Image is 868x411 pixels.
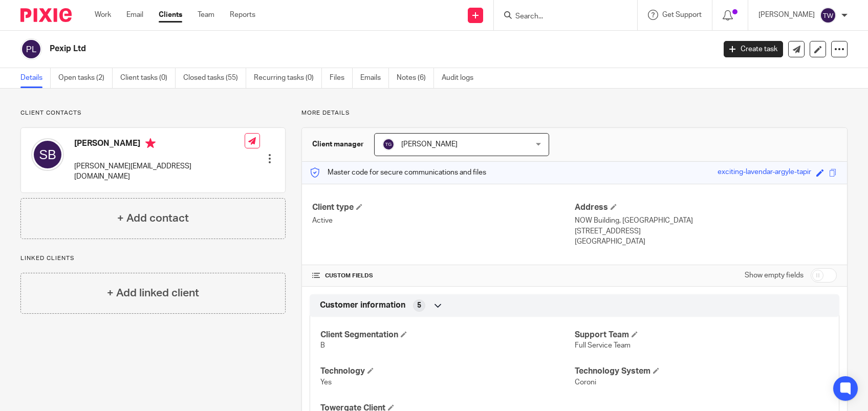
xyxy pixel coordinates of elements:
p: [PERSON_NAME][EMAIL_ADDRESS][DOMAIN_NAME] [74,161,245,182]
a: Closed tasks (55) [183,68,246,88]
a: Reports [230,10,255,20]
img: svg%3E [820,7,836,24]
span: [PERSON_NAME] [401,141,458,148]
a: Recurring tasks (0) [254,68,322,88]
a: Email [126,10,143,20]
p: [GEOGRAPHIC_DATA] [575,236,837,247]
span: 5 [417,300,421,311]
a: Open tasks (2) [58,68,113,88]
a: Client tasks (0) [120,68,176,88]
p: Master code for secure communications and files [310,167,486,178]
span: Full Service Team [575,342,631,349]
p: Linked clients [20,254,286,263]
span: B [320,342,325,349]
img: svg%3E [31,138,64,171]
a: Notes (6) [397,68,434,88]
h4: + Add contact [117,210,189,226]
img: svg%3E [382,138,395,150]
h3: Client manager [312,139,364,149]
h4: Client type [312,202,574,213]
input: Search [514,12,606,21]
i: Primary [145,138,156,148]
h4: CUSTOM FIELDS [312,272,574,280]
a: Clients [159,10,182,20]
a: Audit logs [442,68,481,88]
h4: Address [575,202,837,213]
h4: Technology System [575,366,829,377]
h4: Support Team [575,330,829,340]
h4: Technology [320,366,574,377]
h4: Client Segmentation [320,330,574,340]
img: Pixie [20,8,72,22]
p: NOW Building, [GEOGRAPHIC_DATA] [575,215,837,226]
img: svg%3E [20,38,42,60]
h2: Pexip Ltd [50,44,577,54]
p: [PERSON_NAME] [758,10,815,20]
h4: + Add linked client [107,285,199,301]
a: Emails [360,68,389,88]
a: Create task [724,41,783,57]
p: Client contacts [20,109,286,117]
h4: [PERSON_NAME] [74,138,245,151]
p: [STREET_ADDRESS] [575,226,837,236]
a: Files [330,68,353,88]
a: Team [198,10,214,20]
div: exciting-lavendar-argyle-tapir [718,167,811,179]
a: Details [20,68,51,88]
a: Work [95,10,111,20]
span: Customer information [320,300,405,311]
p: Active [312,215,574,226]
span: Get Support [662,11,702,18]
span: Yes [320,379,332,386]
p: More details [301,109,848,117]
label: Show empty fields [745,270,804,280]
span: Coroni [575,379,596,386]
